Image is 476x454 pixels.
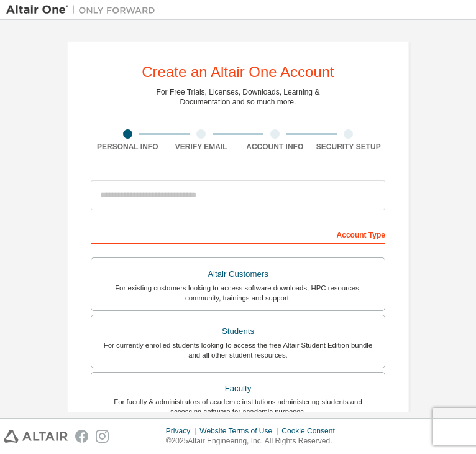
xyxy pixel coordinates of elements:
[75,430,88,443] img: facebook.svg
[4,430,68,443] img: altair_logo.svg
[6,4,162,16] img: Altair One
[99,380,377,397] div: Faculty
[312,142,386,152] div: Security Setup
[96,430,109,443] img: instagram.svg
[91,224,385,244] div: Account Type
[166,426,199,436] div: Privacy
[99,340,377,360] div: For currently enrolled students looking to access the free Altair Student Edition bundle and all ...
[99,266,377,283] div: Altair Customers
[165,142,239,152] div: Verify Email
[91,142,165,152] div: Personal Info
[142,65,334,80] div: Create an Altair One Account
[99,283,377,303] div: For existing customers looking to access software downloads, HPC resources, community, trainings ...
[157,87,320,107] div: For Free Trials, Licenses, Downloads, Learning & Documentation and so much more.
[99,323,377,340] div: Students
[281,426,342,436] div: Cookie Consent
[166,436,342,447] p: © 2025 Altair Engineering, Inc. All Rights Reserved.
[199,426,281,436] div: Website Terms of Use
[238,142,312,152] div: Account Info
[99,397,377,417] div: For faculty & administrators of academic institutions administering students and accessing softwa...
